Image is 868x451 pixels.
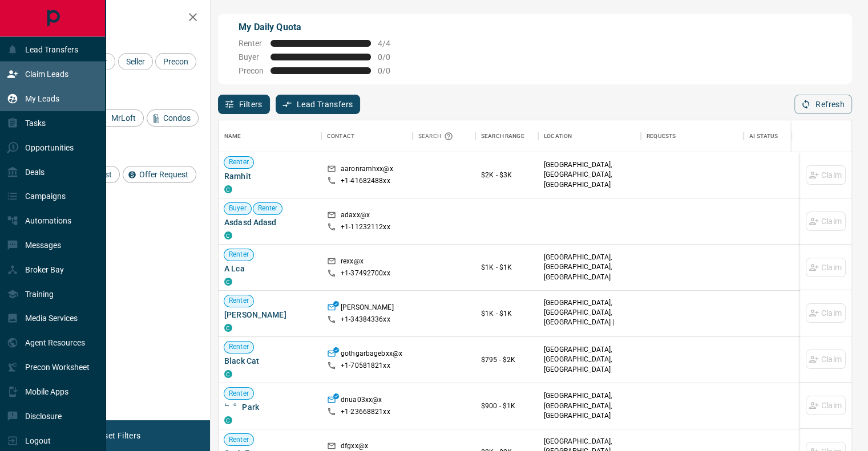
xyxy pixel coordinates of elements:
[341,176,390,186] p: +1- 41682488xx
[224,342,253,352] span: Renter
[224,296,253,306] span: Renter
[647,120,676,152] div: Requests
[37,11,199,25] h2: Filters
[239,52,264,62] span: Buyer
[341,303,394,315] p: [PERSON_NAME]
[224,309,316,320] span: [PERSON_NAME]
[378,39,403,48] span: 4 / 4
[341,349,402,361] p: gothgarbagebxx@x
[475,120,538,152] div: Search Range
[122,57,149,66] span: Seller
[224,157,253,167] span: Renter
[224,324,232,332] div: condos.ca
[107,113,140,123] span: MrLoft
[341,315,390,324] p: +1- 34384336xx
[341,395,382,407] p: dnua03xx@x
[341,407,390,417] p: +1- 23668821xx
[224,185,232,193] div: condos.ca
[224,370,232,378] div: condos.ca
[544,391,635,420] p: [GEOGRAPHIC_DATA], [GEOGRAPHIC_DATA], [GEOGRAPHIC_DATA]
[118,53,153,70] div: Seller
[239,39,264,48] span: Renter
[239,66,264,75] span: Precon
[224,435,253,445] span: Renter
[481,355,532,365] p: $795 - $2K
[159,57,192,66] span: Precon
[87,426,148,445] button: Reset Filters
[544,253,635,282] p: [GEOGRAPHIC_DATA], [GEOGRAPHIC_DATA], [GEOGRAPHIC_DATA]
[327,120,354,152] div: Contact
[224,170,316,182] span: Ramhit
[224,204,251,213] span: Buyer
[481,308,532,319] p: $1K - $1K
[219,120,321,152] div: Name
[794,95,852,114] button: Refresh
[481,401,532,411] p: $900 - $1K
[239,21,403,34] p: My Daily Quota
[341,269,390,278] p: +1- 37492700xx
[481,170,532,180] p: $2K - $3K
[224,217,316,228] span: Asdasd Adasd
[159,113,195,123] span: Condos
[544,298,635,338] p: [GEOGRAPHIC_DATA], [GEOGRAPHIC_DATA], [GEOGRAPHIC_DATA] | [GEOGRAPHIC_DATA]
[378,52,403,62] span: 0 / 0
[224,389,253,399] span: Renter
[544,120,572,152] div: Location
[538,120,641,152] div: Location
[147,109,199,127] div: Condos
[321,120,413,152] div: Contact
[418,120,456,152] div: Search
[341,164,393,176] p: aaronramhxx@x
[253,204,282,213] span: Renter
[341,210,370,222] p: adaxx@x
[218,95,270,114] button: Filters
[378,66,403,75] span: 0 / 0
[224,278,232,286] div: condos.ca
[341,257,364,269] p: rexx@x
[224,250,253,259] span: Renter
[341,361,390,371] p: +1- 70581821xx
[544,345,635,374] p: [GEOGRAPHIC_DATA], [GEOGRAPHIC_DATA], [GEOGRAPHIC_DATA]
[224,120,241,152] div: Name
[123,166,196,183] div: Offer Request
[481,262,532,273] p: $1K - $1K
[224,416,232,424] div: condos.ca
[276,95,361,114] button: Lead Transfers
[224,401,316,413] span: ᄂᄋ Park
[481,120,524,152] div: Search Range
[224,355,316,367] span: Black Cat
[224,263,316,274] span: A Lca
[135,170,192,179] span: Offer Request
[341,222,390,232] p: +1- 11232112xx
[95,109,144,127] div: MrLoft
[544,160,635,189] p: [GEOGRAPHIC_DATA], [GEOGRAPHIC_DATA], [GEOGRAPHIC_DATA]
[749,120,778,152] div: AI Status
[224,231,232,239] div: condos.ca
[641,120,744,152] div: Requests
[155,53,196,70] div: Precon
